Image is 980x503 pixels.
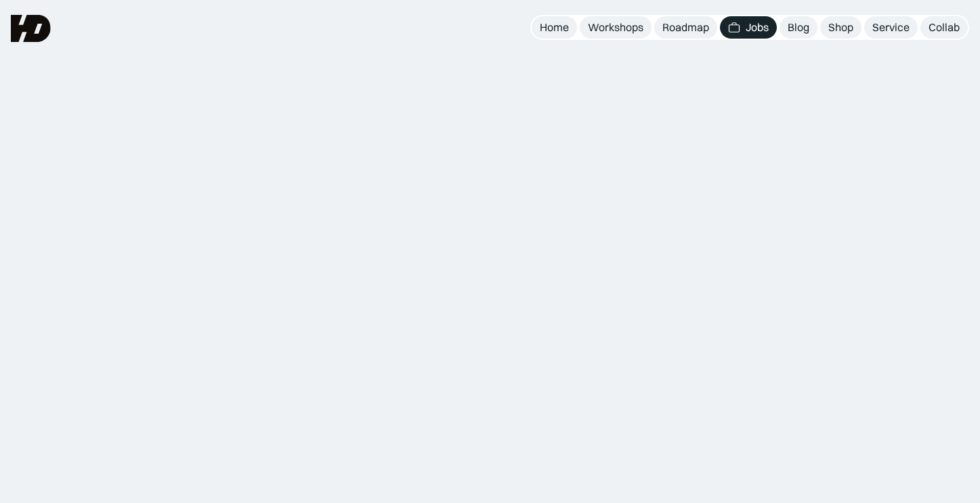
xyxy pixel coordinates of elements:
[929,20,960,35] div: Collab
[654,16,717,39] a: Roadmap
[820,16,861,39] a: Shop
[588,20,643,35] div: Workshops
[662,20,709,35] div: Roadmap
[746,20,769,35] div: Jobs
[532,16,577,39] a: Home
[788,20,809,35] div: Blog
[864,16,918,39] a: Service
[872,20,910,35] div: Service
[580,16,652,39] a: Workshops
[540,20,569,35] div: Home
[828,20,853,35] div: Shop
[780,16,817,39] a: Blog
[920,16,968,39] a: Collab
[720,16,777,39] a: Jobs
